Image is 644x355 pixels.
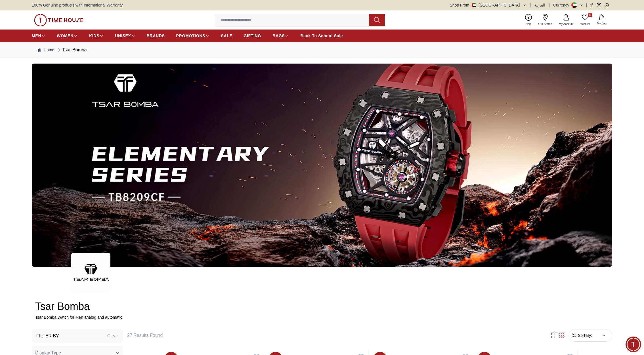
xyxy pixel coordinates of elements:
[89,33,99,39] span: KIDS
[34,14,83,26] img: ...
[577,333,592,338] span: Sort By:
[115,33,131,39] span: UNISEX
[57,33,74,39] span: WOMEN
[589,3,593,7] a: Facebook
[221,33,232,39] span: SALE
[115,31,135,41] a: UNISEX
[176,31,210,41] a: PROMOTIONS
[221,31,232,41] a: SALE
[578,22,592,26] span: Wishlist
[523,22,534,26] span: Help
[272,33,285,39] span: BAGS
[586,2,587,8] span: |
[244,33,261,39] span: GIFTING
[57,31,78,41] a: WOMEN
[107,333,118,339] div: Clear
[571,333,592,338] button: Sort By:
[536,22,554,26] span: Our Stores
[147,31,165,41] a: BRANDS
[32,2,123,8] span: 100% Genuine products with International Warranty
[553,2,572,8] div: Currency
[127,332,544,339] h6: 27 Results Found
[147,33,165,39] span: BRANDS
[535,13,555,27] a: Our Stores
[35,314,609,320] p: Tsar Bomba Watch for Men analog and automatic
[36,333,59,339] h3: Filter By
[300,31,343,41] a: Back To School Sale
[272,31,289,41] a: BAGS
[472,3,476,7] img: United Arab Emirates
[549,2,550,8] span: |
[32,64,612,267] img: ...
[35,301,609,312] h2: Tsar Bomba
[244,31,261,41] a: GIFTING
[557,22,576,26] span: My Account
[300,33,343,39] span: Back To School Sale
[522,13,535,27] a: Help
[32,31,45,41] a: MEN
[37,47,54,53] a: Home
[530,2,531,8] span: |
[534,2,545,8] button: العربية
[176,33,205,39] span: PROMOTIONS
[588,13,592,17] span: 0
[32,33,41,39] span: MEN
[32,42,612,58] nav: Breadcrumb
[605,3,609,7] a: Whatsapp
[56,47,87,53] div: Tsar-Bomba
[593,13,610,27] button: My Bag
[577,13,593,27] a: 0Wishlist
[89,31,104,41] a: KIDS
[595,21,609,26] span: My Bag
[626,337,641,352] div: Chat Widget
[71,253,110,292] img: ...
[450,2,526,8] button: Shop From[GEOGRAPHIC_DATA]
[597,3,601,7] a: Instagram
